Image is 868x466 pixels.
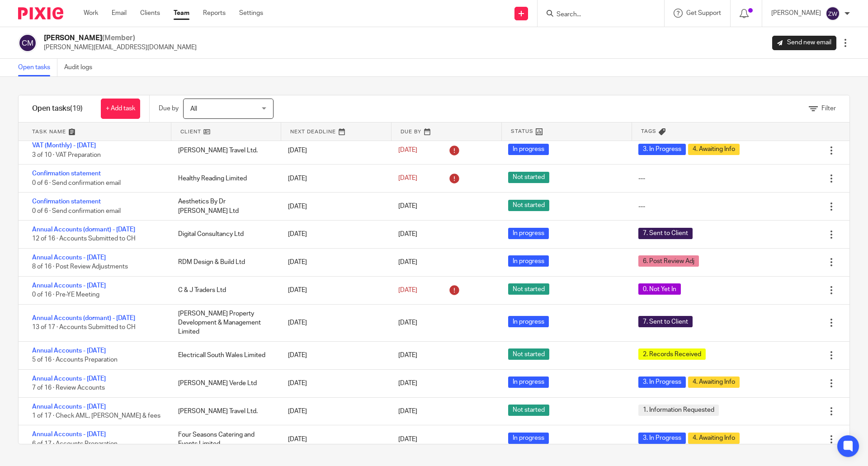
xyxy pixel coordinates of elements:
span: 4. Awaiting Info [688,377,740,388]
div: [PERSON_NAME] Property Development & Management Limited [169,305,279,341]
a: Annual Accounts - [DATE] [32,282,106,289]
div: [PERSON_NAME] Travel Ltd. [169,141,279,160]
span: (19) [70,105,83,112]
a: Annual Accounts - [DATE] [32,254,106,261]
span: Status [511,127,533,135]
a: Annual Accounts (dormant) - [DATE] [32,315,135,321]
span: 3. In Progress [638,433,686,444]
a: Email [112,9,127,18]
span: [DATE] [398,380,417,386]
img: svg%3E [18,33,37,52]
span: Get Support [686,10,721,16]
span: In progress [508,316,549,327]
span: In progress [508,144,549,155]
div: [DATE] [279,346,389,364]
div: [DATE] [279,198,389,216]
img: svg%3E [826,6,840,21]
span: (Member) [102,34,135,42]
span: 4. Awaiting Info [688,433,740,444]
span: In progress [508,255,549,267]
a: + Add task [101,99,140,119]
a: Annual Accounts - [DATE] [32,376,106,382]
span: [DATE] [398,408,417,414]
a: Confirmation statement [32,170,101,177]
span: 12 of 16 · Accounts Submitted to CH [32,236,136,242]
span: All [190,106,197,112]
a: Settings [239,9,263,18]
span: 0. Not Yet In [638,283,681,295]
span: 5 of 16 · Accounts Preparation [32,357,118,363]
span: [DATE] [398,203,417,210]
span: Tags [641,127,656,135]
span: 7. Sent to Client [638,228,693,239]
span: Not started [508,200,549,211]
span: [DATE] [398,231,417,238]
div: [DATE] [279,225,389,243]
div: [DATE] [279,169,389,188]
div: Aesthetics By Dr [PERSON_NAME] Ltd [169,193,279,220]
div: [DATE] [279,314,389,332]
span: 7 of 16 · Review Accounts [32,385,105,391]
span: 0 of 16 · Pre-YE Meeting [32,292,99,298]
a: Open tasks [18,59,57,76]
div: C & J Traders Ltd [169,281,279,299]
img: Pixie [18,7,63,19]
p: Due by [159,104,179,113]
span: 8 of 16 · Post Review Adjustments [32,264,128,270]
span: 2. Records Received [638,348,706,360]
span: 4. Awaiting Info [688,144,740,155]
div: [DATE] [279,281,389,299]
div: [DATE] [279,402,389,420]
a: Work [84,9,98,18]
a: Annual Accounts - [DATE] [32,404,106,410]
p: [PERSON_NAME] [771,9,821,18]
span: Not started [508,283,549,295]
input: Search [556,11,637,19]
span: 0 of 6 · Send confirmation email [32,180,121,186]
div: [DATE] [279,253,389,271]
span: 13 of 17 · Accounts Submitted to CH [32,324,136,330]
span: [DATE] [398,436,417,442]
span: In progress [508,228,549,239]
div: Healthy Reading Limited [169,169,279,188]
a: Annual Accounts - [DATE] [32,348,106,354]
a: Clients [140,9,160,18]
span: Not started [508,172,549,183]
span: [DATE] [398,175,417,182]
a: Audit logs [64,59,99,76]
span: 0 of 6 · Send confirmation email [32,208,121,214]
a: Annual Accounts - [DATE] [32,431,106,438]
a: Reports [203,9,226,18]
span: Not started [508,405,549,416]
span: 6. Post Review Adj [638,255,699,267]
p: [PERSON_NAME][EMAIL_ADDRESS][DOMAIN_NAME] [44,43,197,52]
span: [DATE] [398,147,417,154]
span: [DATE] [398,320,417,326]
a: Send new email [772,36,836,50]
div: [DATE] [279,141,389,160]
span: 3 of 10 · VAT Preparation [32,152,101,158]
span: In progress [508,433,549,444]
a: Confirmation statement [32,198,101,205]
span: Not started [508,348,549,360]
span: In progress [508,377,549,388]
span: 1. Information Requested [638,405,719,416]
span: Filter [821,105,836,112]
div: [DATE] [279,430,389,448]
span: [DATE] [398,259,417,265]
a: Team [174,9,189,18]
span: 3. In Progress [638,377,686,388]
span: 3. In Progress [638,144,686,155]
span: [DATE] [398,287,417,293]
span: 7. Sent to Client [638,316,693,327]
h1: Open tasks [32,104,83,113]
div: [PERSON_NAME] Travel Ltd. [169,402,279,420]
div: Four Seasons Catering and Events Limited [169,426,279,453]
div: Digital Consultancy Ltd [169,225,279,243]
div: --- [638,202,645,211]
span: 6 of 17 · Accounts Preparation [32,441,118,447]
span: 1 of 17 · Check AML, [PERSON_NAME] & fees [32,413,160,419]
div: [PERSON_NAME] Verde Ltd [169,374,279,392]
div: RDM Design & Build Ltd [169,253,279,271]
h2: [PERSON_NAME] [44,33,197,43]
